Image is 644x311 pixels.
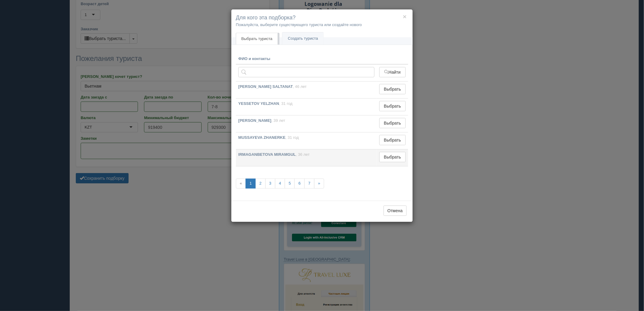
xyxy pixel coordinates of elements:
a: Создать туриста [282,32,324,45]
a: 5 [285,179,295,189]
a: 4 [275,179,285,189]
b: [PERSON_NAME] SALTANAT [238,84,293,89]
h4: Для кого эта подборка? [236,14,408,22]
b: MUSSAYEVA ZHANERKE [238,135,286,140]
span: , 31 год [279,101,293,106]
th: ФИО и контакты [236,54,377,65]
b: YESSETOV YELZHAN [238,101,279,106]
button: Выбрать [379,101,406,111]
a: » [314,179,324,189]
button: Выбрать [379,118,406,128]
button: Выбрать [379,152,406,162]
a: 2 [255,179,265,189]
a: 7 [304,179,314,189]
button: Отмена [384,206,407,216]
span: « [236,179,246,189]
span: , 36 лет [296,152,310,157]
a: 1 [246,179,256,189]
b: [PERSON_NAME] [238,118,271,123]
button: Выбрать [379,84,406,94]
button: Выбрать [379,135,406,145]
a: 6 [294,179,304,189]
span: , 31 год [286,135,299,140]
span: , 46 лет [293,84,307,89]
button: × [403,13,407,20]
b: IRMAGANBETOVA MIRAMGUL [238,152,296,157]
p: Пожалуйста, выберите существующего туриста или создайте нового [236,22,408,28]
input: Поиск по ФИО, паспорту или контактам [238,67,374,77]
a: Выбрать туриста [236,33,278,45]
span: , 39 лет [271,118,285,123]
a: 3 [265,179,275,189]
button: Найти [379,67,406,77]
